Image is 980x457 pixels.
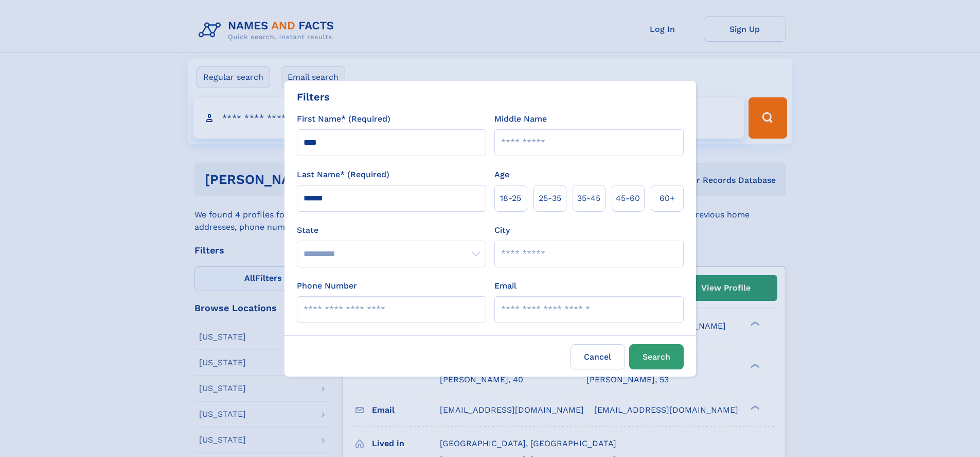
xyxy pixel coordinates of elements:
[629,344,684,369] button: Search
[297,168,389,181] label: Last Name* (Required)
[297,89,330,105] div: Filters
[494,168,509,181] label: Age
[494,280,516,292] label: Email
[539,192,561,205] span: 25‑35
[571,344,625,369] label: Cancel
[494,224,510,236] label: City
[494,113,547,125] label: Middle Name
[500,192,521,205] span: 18‑25
[660,192,675,205] span: 60+
[297,224,486,236] label: State
[616,192,640,205] span: 45‑60
[297,113,390,125] label: First Name* (Required)
[297,280,357,292] label: Phone Number
[577,192,600,205] span: 35‑45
